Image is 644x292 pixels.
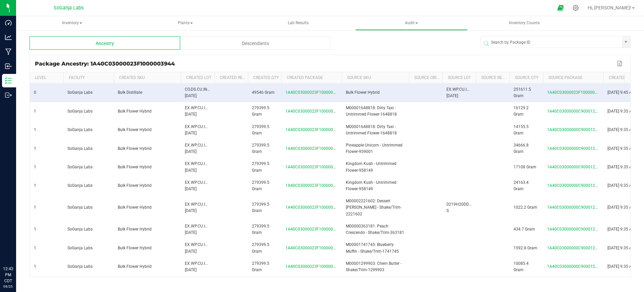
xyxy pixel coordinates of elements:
[514,106,529,117] span: 16129.2 Gram
[607,127,644,132] span: [DATE] 9:35 AM CDT
[252,261,269,272] span: 279399.5 Gram
[118,146,152,151] span: Bulk Flower Hybrid
[5,77,12,84] inline-svg: Inventory
[607,165,644,169] span: [DATE] 9:35 AM CDT
[346,106,397,117] span: M00001648818: Dirty Taxi - Untrimmed Flower-1648818
[285,146,342,151] span: 1A40C03000023F1000003656
[572,5,580,11] div: Manage settings
[67,90,93,95] span: SoGanja Labs
[114,72,181,84] th: Created SKU
[346,224,404,235] span: M00000363181: Peach Crescendo - Shake/Trim-363181
[252,106,269,117] span: 279399.5 Gram
[346,242,399,253] span: M00001741745: Blueberry Muffin - Shake/Trim-1741745
[252,202,269,213] span: 279399.5 Gram
[248,72,281,84] th: Created Qty
[185,87,215,98] span: CO.DS.CU.IN.ILLI.[DATE]
[118,183,152,188] span: Bulk Flower Hybrid
[281,72,342,84] th: Created Package
[30,72,63,84] th: Level
[346,199,401,216] span: M00002221602: Dessert [PERSON_NAME] - Shake/Trim-2221602
[252,161,269,172] span: 279399.5 Gram
[446,87,478,98] span: EX.WP.CU.IN.ILLI.[DATE]
[553,1,568,14] span: Open Ecommerce Menu
[285,183,342,188] span: 1A40C03000023F1000003656
[252,180,269,191] span: 279399.5 Gram
[5,19,12,26] inline-svg: Dashboard
[607,109,644,114] span: [DATE] 9:35 AM CDT
[54,5,84,11] span: SoGanja Labs
[607,246,644,250] span: [DATE] 9:35 AM CDT
[185,261,216,272] span: EX.WP.CU.IN.ILLI.[DATE]
[214,72,248,84] th: Created Ref Field
[346,261,401,272] span: M00001299903: Chem Butter - Shake/Trim-1299903
[185,242,216,253] span: EX.WP.CU.IN.ILLI.[DATE]
[355,16,468,30] a: Audit
[118,165,152,169] span: Bulk Flower Hybrid
[547,146,604,151] span: 1A40C03000000C9000121524
[67,246,93,250] span: SoGanja Labs
[35,60,615,67] div: Package Ancestry: 1A40C03000023F1000003944
[67,264,93,269] span: SoGanja Labs
[185,161,216,172] span: EX.WP.CU.IN.ILLI.[DATE]
[181,72,214,84] th: Created Lot
[285,127,342,132] span: 1A40C03000023F1000003656
[118,205,152,210] span: Bulk Flower Hybrid
[615,59,625,68] button: Export to Excel
[342,72,409,84] th: Source SKU
[185,202,216,213] span: EX.WP.CU.IN.ILLI.[DATE]
[481,36,622,48] input: Search by Package ID
[129,16,241,30] a: Plants
[607,90,644,95] span: [DATE] 9:45 AM CDT
[67,127,93,132] span: SoGanja Labs
[252,224,269,235] span: 279399.5 Gram
[514,180,529,191] span: 24163.4 Gram
[252,90,275,95] span: 49546 Gram
[67,165,93,169] span: SoGanja Labs
[67,227,93,232] span: SoGanja Labs
[185,180,216,191] span: EX.WP.CU.IN.ILLI.[DATE]
[285,227,342,232] span: 1A40C03000023F1000003656
[514,246,537,250] span: 1592.8 Gram
[118,127,152,132] span: Bulk Flower Hybrid
[547,264,604,269] span: 1A40C03000000C9000121443
[285,246,342,250] span: 1A40C03000023F1000003656
[242,16,355,30] a: Lab Results
[509,72,543,84] th: Source Qty
[607,146,644,151] span: [DATE] 9:35 AM CDT
[514,205,537,210] span: 1022.2 Gram
[588,5,631,10] span: Hi, [PERSON_NAME]!
[118,227,152,232] span: Bulk Flower Hybrid
[185,124,216,135] span: EX.WP.CU.IN.ILLI.[DATE]
[514,87,531,98] span: 251611.5 Gram
[547,205,604,210] span: 1A40C03000000C9000121446
[346,124,397,135] span: M00001648818: Dirty Taxi - Untrimmed Flower-1648818
[409,72,442,84] th: Source Origin Harvests
[285,165,342,169] span: 1A40C03000023F1000003656
[346,143,402,154] span: Pineapple Unicorn - Untrimmed Flower-959001
[476,72,509,84] th: Source Ref Field
[607,205,644,210] span: [DATE] 9:35 AM CDT
[16,16,128,30] a: Inventory
[252,143,269,154] span: 279399.5 Gram
[285,205,342,210] span: 1A40C03000023F1000003656
[514,124,529,135] span: 14155.5 Gram
[34,109,36,114] span: 1
[547,183,604,188] span: 1A40C03000000C9000121481
[67,146,93,151] span: SoGanja Labs
[118,246,152,250] span: Bulk Flower Hybrid
[547,165,604,169] span: 1A40C03000000C9000121533
[34,205,36,210] span: 1
[346,90,380,95] span: Bulk Flower Hybrid
[34,146,36,151] span: 1
[607,264,644,269] span: [DATE] 9:35 AM CDT
[3,284,13,289] p: 09/25
[468,16,581,30] a: Inventory Counts
[129,16,241,30] span: Plants
[514,165,536,169] span: 17108 Gram
[185,224,216,235] span: EX.WP.CU.IN.ILLI.[DATE]
[547,90,604,95] span: 1A40C03000023F1000003656
[34,264,36,269] span: 1
[514,261,529,272] span: 10085.4 Gram
[34,183,36,188] span: 1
